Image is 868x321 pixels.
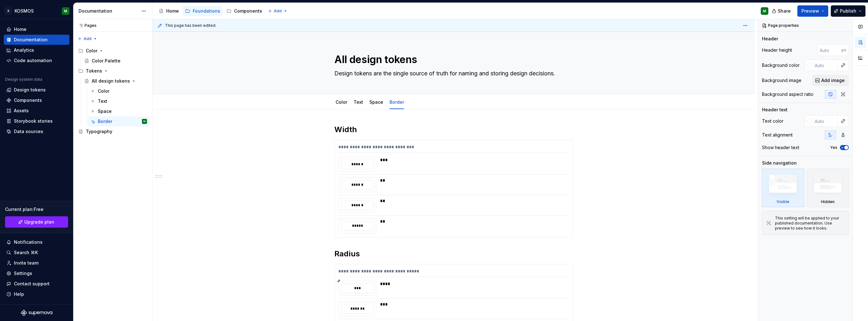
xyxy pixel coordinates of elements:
[82,56,150,66] a: Color Palette
[76,34,99,43] button: Add
[762,169,804,207] div: Visible
[14,118,53,124] div: Storybook stories
[24,219,54,225] span: Upgrade plan
[4,248,69,258] button: Search ⌘K
[98,118,112,125] div: Border
[763,9,766,14] div: M
[762,62,800,68] div: Background color
[762,47,792,53] div: Header height
[4,116,69,126] a: Storybook stories
[334,249,573,259] h2: Radius
[4,7,12,15] div: X
[830,145,837,150] label: Yes
[801,8,819,14] span: Preview
[156,5,265,17] div: Page tree
[14,37,48,43] div: Documentation
[762,144,799,151] div: Show header text
[390,99,404,105] a: Border
[5,216,68,228] button: Upgrade plan
[88,86,150,96] a: Color
[82,76,150,86] a: All design tokens
[166,8,179,14] div: Home
[79,8,138,14] div: Documentation
[4,126,69,137] a: Data sources
[5,77,42,82] div: Design system data
[333,95,350,108] div: Color
[812,115,838,127] input: Auto
[76,23,97,28] div: Pages
[367,95,386,108] div: Space
[762,132,793,138] div: Text alignment
[778,8,791,14] span: Share
[4,289,69,299] button: Help
[812,60,838,71] input: Auto
[387,95,407,108] div: Border
[336,99,347,105] a: Color
[156,6,181,16] a: Home
[266,7,290,15] button: Add
[4,106,69,116] a: Assets
[14,26,26,32] div: Home
[86,48,97,54] div: Color
[165,23,216,28] span: This page has been edited.
[86,68,102,74] div: Tokens
[14,57,52,64] div: Code automation
[762,36,778,42] div: Header
[354,99,363,105] a: Text
[840,8,856,14] span: Publish
[92,78,130,84] div: All design tokens
[4,237,69,247] button: Notifications
[86,128,112,135] div: Typography
[5,206,68,213] div: Current plan : Free
[762,160,797,166] div: Side navigation
[762,107,788,113] div: Header text
[193,8,220,14] div: Foundations
[14,260,38,266] div: Invite team
[817,44,842,56] input: Auto
[762,77,801,84] div: Background image
[14,239,43,245] div: Notifications
[351,95,366,108] div: Text
[775,216,845,231] div: This setting will be applied to your published documentation. Use preview to see how it looks.
[21,310,52,316] svg: Supernova Logo
[14,281,50,287] div: Contact support
[98,108,112,114] div: Space
[88,96,150,106] a: Text
[14,128,43,135] div: Data sources
[64,9,67,14] div: M
[88,116,150,126] a: BorderM
[807,169,849,207] div: Hidden
[98,88,109,94] div: Color
[14,108,29,114] div: Assets
[4,35,69,45] a: Documentation
[4,24,69,34] a: Home
[274,9,282,14] span: Add
[76,46,150,56] div: Color
[842,48,846,53] p: px
[224,6,265,16] a: Components
[14,249,38,256] div: Search ⌘K
[4,268,69,278] a: Settings
[84,36,91,41] span: Add
[369,99,383,105] a: Space
[777,199,789,204] div: Visible
[4,85,69,95] a: Design tokens
[14,291,24,297] div: Help
[4,55,69,66] a: Code automation
[98,98,107,104] div: Text
[762,91,813,97] div: Background aspect ratio
[769,5,795,17] button: Share
[4,95,69,105] a: Components
[333,68,572,79] textarea: Design tokens are the single source of truth for naming and storing design decisions.
[821,77,845,84] span: Add image
[762,118,783,124] div: Text color
[4,258,69,268] a: Invite team
[144,118,145,125] div: M
[76,66,150,76] div: Tokens
[4,45,69,55] a: Analytics
[812,75,849,86] button: Add image
[183,6,223,16] a: Foundations
[14,87,46,93] div: Design tokens
[14,47,34,53] div: Analytics
[4,279,69,289] button: Contact support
